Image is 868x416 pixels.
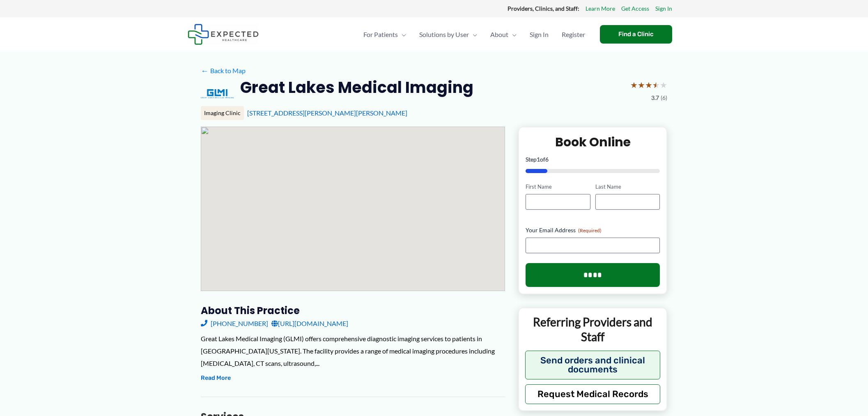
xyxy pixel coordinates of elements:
a: [PHONE_NUMBER] [201,317,268,330]
span: 6 [545,156,549,163]
span: Menu Toggle [398,20,406,49]
h2: Book Online [526,134,660,150]
a: [URL][DOMAIN_NAME] [271,317,348,330]
button: Request Medical Records [525,384,660,404]
button: Send orders and clinical documents [525,351,660,379]
a: AboutMenu Toggle [484,20,523,49]
span: ★ [630,77,638,92]
a: Register [555,20,592,49]
strong: Providers, Clinics, and Staff: [507,5,579,12]
a: Learn More [586,3,615,14]
div: Great Lakes Medical Imaging (GLMI) offers comprehensive diagnostic imaging services to patients i... [201,333,505,369]
span: ★ [660,77,667,92]
a: Sign In [655,3,672,14]
span: For Patients [363,20,398,49]
a: Find a Clinic [600,25,672,44]
span: (Required) [578,227,602,233]
span: Menu Toggle [508,20,517,49]
label: Last Name [595,183,660,191]
a: ←Back to Map [201,65,246,77]
span: Sign In [530,20,549,49]
label: Your Email Address [526,226,660,234]
span: ← [201,67,209,74]
a: Get Access [621,3,649,14]
span: ★ [645,77,652,92]
div: Imaging Clinic [201,106,244,120]
span: (6) [661,92,667,103]
label: First Name [526,183,590,191]
p: Step of [526,157,660,162]
a: For PatientsMenu Toggle [357,20,413,49]
span: 1 [537,156,540,163]
span: Solutions by User [419,20,469,49]
a: Sign In [523,20,555,49]
a: Solutions by UserMenu Toggle [413,20,484,49]
span: About [490,20,508,49]
span: ★ [638,77,645,92]
span: 3.7 [651,92,659,103]
img: Expected Healthcare Logo - side, dark font, small [188,24,259,45]
span: Register [562,20,585,49]
p: Referring Providers and Staff [525,314,660,344]
h3: About this practice [201,304,505,317]
h2: Great Lakes Medical Imaging [240,77,473,97]
a: [STREET_ADDRESS][PERSON_NAME][PERSON_NAME] [247,109,407,117]
nav: Primary Site Navigation [357,20,592,49]
span: Menu Toggle [469,20,477,49]
span: ★ [652,77,660,92]
button: Read More [201,373,231,383]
